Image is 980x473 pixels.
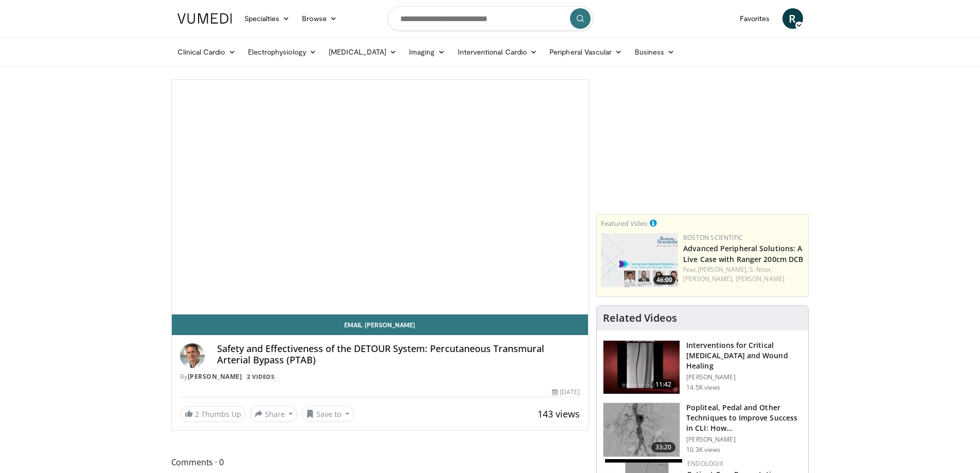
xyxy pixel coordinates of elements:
[180,372,580,381] div: By
[301,406,354,422] button: Save to
[180,406,246,422] a: 2 Thumbs Up
[683,274,734,283] a: [PERSON_NAME],
[601,233,678,287] img: af9da20d-90cf-472d-9687-4c089bf26c94.150x105_q85_crop-smart_upscale.jpg
[603,341,680,394] img: 243716_0000_1.png.150x105_q85_crop-smart_upscale.jpg
[172,314,589,335] a: Email [PERSON_NAME]
[244,373,278,381] a: 2 Videos
[296,8,343,29] a: Browse
[683,265,804,284] div: Feat.
[683,243,803,264] a: Advanced Peripheral Solutions: A Live Case with Ranger 200cm DCB
[736,274,785,283] a: [PERSON_NAME]
[651,379,676,390] span: 11:42
[734,8,776,29] a: Favorites
[686,402,802,433] h3: Popliteal, Pedal and Other Techniques to Improve Success in CLI: How…
[603,312,677,324] h4: Related Videos
[603,403,680,457] img: T6d-rUZNqcn4uJqH4xMDoxOjBrO-I4W8.150x105_q85_crop-smart_upscale.jpg
[452,42,544,62] a: Interventional Cardio
[180,343,205,368] img: Avatar
[603,402,802,457] a: 33:20 Popliteal, Pedal and Other Techniques to Improve Success in CLI: How… [PERSON_NAME] 10.3K v...
[686,383,720,392] p: 14.5K views
[403,42,452,62] a: Imaging
[686,373,802,381] p: [PERSON_NAME]
[188,372,242,381] a: [PERSON_NAME]
[686,446,720,454] p: 10.3K views
[242,42,323,62] a: Electrophysiology
[195,409,199,419] span: 2
[698,265,748,274] a: [PERSON_NAME],
[686,435,802,444] p: [PERSON_NAME]
[177,13,232,24] img: VuMedi Logo
[603,340,802,395] a: 11:42 Interventions for Critical [MEDICAL_DATA] and Wound Healing [PERSON_NAME] 14.5K views
[552,388,580,397] div: [DATE]
[653,275,675,285] span: 46:00
[217,343,580,365] h4: Safety and Effectiveness of the DETOUR System: Percutaneous Transmural Arterial Bypass (PTAB)
[171,42,242,62] a: Clinical Cardio
[782,8,803,29] a: R
[629,42,681,62] a: Business
[687,459,723,468] a: Endologix
[538,408,580,420] span: 143 views
[683,233,743,242] a: Boston Scientific
[171,456,589,469] span: Comments 0
[250,406,298,422] button: Share
[172,80,589,314] video-js: Video Player
[323,42,403,62] a: [MEDICAL_DATA]
[750,265,773,274] a: S. Noor,
[651,442,676,452] span: 33:20
[387,6,593,31] input: Search topics, interventions
[238,8,296,29] a: Specialties
[601,219,648,228] small: Featured Video
[543,42,628,62] a: Peripheral Vascular
[601,233,678,287] a: 46:00
[626,79,780,208] iframe: Advertisement
[686,340,802,371] h3: Interventions for Critical [MEDICAL_DATA] and Wound Healing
